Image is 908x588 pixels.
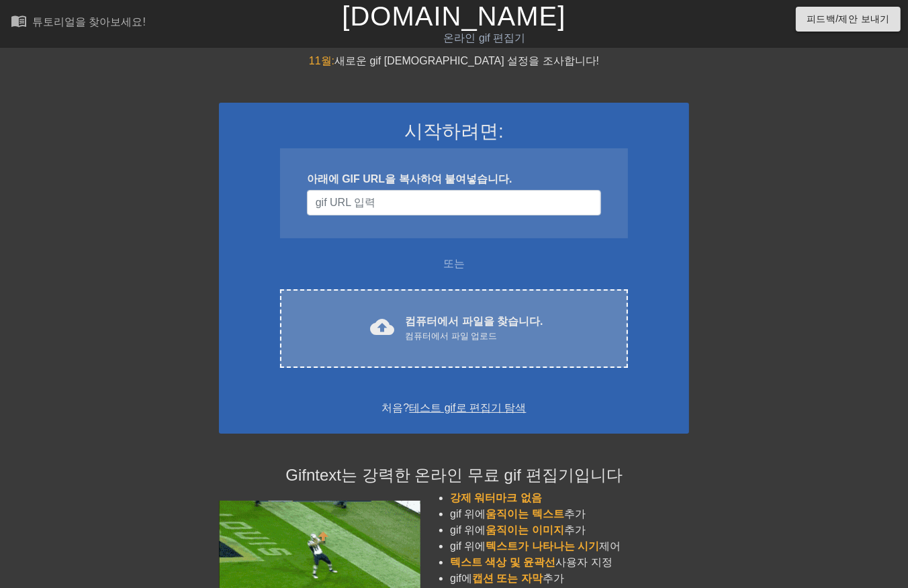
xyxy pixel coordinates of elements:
[405,330,543,343] div: 컴퓨터에서 파일 업로드
[450,506,689,522] li: gif 위에 추가
[310,30,660,46] div: 온라인 gif 편집기
[307,190,601,215] input: 사용자 이름
[32,16,146,28] div: 튜토리얼을 찾아보세요!
[450,554,689,571] li: 사용자 지정
[219,53,689,69] div: 새로운 gif [DEMOGRAPHIC_DATA] 설정을 조사합니다!
[450,556,555,568] span: 텍스트 색상 및 윤곽선
[807,11,890,28] span: 피드백/제안 보내기
[409,402,526,413] a: 테스트 gif로 편집기 탐색
[11,13,27,29] span: menu_book
[486,508,564,520] span: 움직이는 텍스트
[405,315,543,327] font: 컴퓨터에서 파일을 찾습니다.
[450,571,689,587] li: gif에 추가
[254,256,654,272] div: 또는
[342,1,565,31] a: [DOMAIN_NAME]
[219,466,689,485] h4: Gifntext는 강력한 온라인 무료 gif 편집기입니다
[486,540,600,552] span: 텍스트가 나타나는 시기
[472,573,543,584] span: 캡션 또는 자막
[307,171,601,187] div: 아래에 GIF URL을 복사하여 붙여넣습니다.
[236,120,672,143] h3: 시작하려면:
[11,13,146,34] a: 튜토리얼을 찾아보세요!
[450,522,689,538] li: gif 위에 추가
[796,7,901,32] button: 피드백/제안 보내기
[486,524,564,536] span: 움직이는 이미지
[309,55,334,66] span: 11월:
[450,538,689,554] li: gif 위에 제어
[236,400,672,416] div: 처음?
[370,315,394,339] span: cloud_upload
[450,492,542,503] span: 강제 워터마크 없음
